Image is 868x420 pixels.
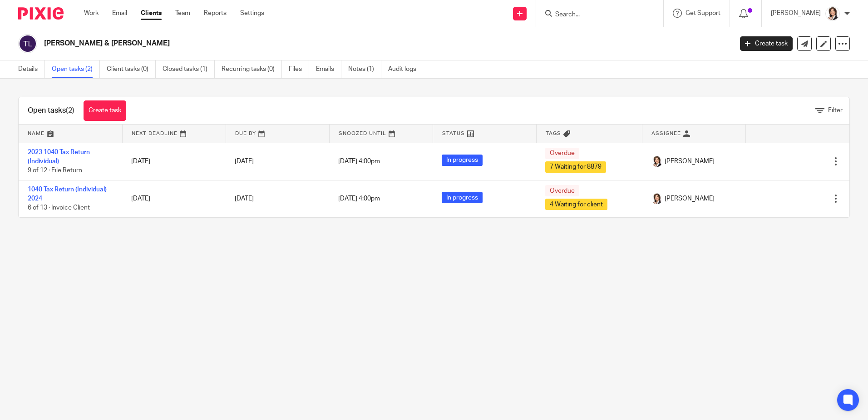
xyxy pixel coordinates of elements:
[348,60,381,78] a: Notes (1)
[175,9,190,18] a: Team
[28,205,90,211] span: 6 of 13 · Invoice Client
[442,192,483,203] span: In progress
[18,60,45,78] a: Details
[686,10,720,16] span: Get Support
[141,9,162,18] a: Clients
[122,143,226,180] td: [DATE]
[28,149,90,165] a: 2023 1040 Tax Return (Individual)
[52,60,100,78] a: Open tasks (2)
[204,9,227,18] a: Reports
[545,199,607,210] span: 4 Waiting for client
[240,9,264,18] a: Settings
[651,193,662,204] img: BW%20Website%203%20-%20square.jpg
[122,180,226,217] td: [DATE]
[28,186,107,202] a: 1040 Tax Return (Individual) 2024
[28,106,74,115] h1: Open tasks
[338,195,380,202] span: [DATE] 4:00pm
[112,9,127,18] a: Email
[107,60,156,78] a: Client tasks (0)
[825,6,840,21] img: BW%20Website%203%20-%20square.jpg
[740,36,793,51] a: Create task
[28,167,82,174] span: 9 of 12 · File Return
[545,161,606,173] span: 7 Waiting for 8879
[289,60,309,78] a: Files
[665,194,715,203] span: [PERSON_NAME]
[84,100,126,121] a: Create task
[554,11,636,19] input: Search
[66,107,74,114] span: (2)
[338,158,380,165] span: [DATE] 4:00pm
[339,131,386,136] span: Snoozed Until
[545,185,579,196] span: Overdue
[18,7,64,20] img: Pixie
[546,131,561,136] span: Tags
[84,9,99,18] a: Work
[44,39,590,48] h2: [PERSON_NAME] & [PERSON_NAME]
[771,9,821,18] p: [PERSON_NAME]
[222,60,282,78] a: Recurring tasks (0)
[235,195,254,202] span: [DATE]
[18,34,37,53] img: svg%3E
[442,155,483,166] span: In progress
[665,157,715,166] span: [PERSON_NAME]
[316,60,341,78] a: Emails
[235,158,254,165] span: [DATE]
[442,131,465,136] span: Status
[388,60,423,78] a: Audit logs
[828,107,843,114] span: Filter
[545,148,579,159] span: Overdue
[651,156,662,167] img: BW%20Website%203%20-%20square.jpg
[163,60,215,78] a: Closed tasks (1)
